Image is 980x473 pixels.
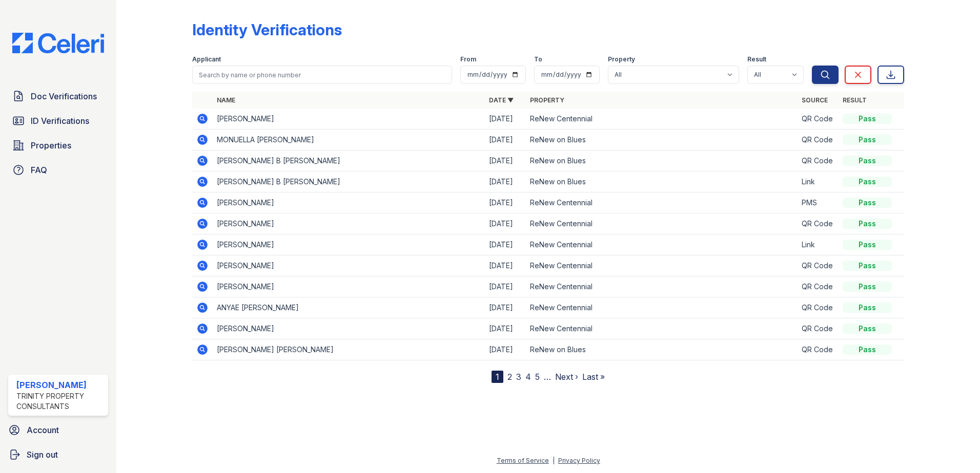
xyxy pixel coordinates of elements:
[213,213,485,234] td: [PERSON_NAME]
[798,150,839,171] td: QR Code
[8,111,108,131] a: ID Verifications
[485,276,526,297] td: [DATE]
[798,192,839,213] td: PMS
[798,109,839,130] td: QR Code
[192,20,342,39] div: Identity Verifications
[555,372,578,382] a: Next ›
[526,318,798,339] td: ReNew Centennial
[608,55,635,63] label: Property
[534,55,542,63] label: To
[213,130,485,150] td: MONUELLA [PERSON_NAME]
[582,372,605,382] a: Last »
[4,33,112,53] img: CE_Logo_Blue-a8612792a0a2168367f1c8372b55b34899dd931a85d93a1a3d3e32e68fde9ad4.png
[31,139,71,152] span: Properties
[843,324,892,334] div: Pass
[4,420,112,440] a: Account
[553,457,555,464] div: |
[485,234,526,255] td: [DATE]
[526,255,798,276] td: ReNew Centennial
[8,86,108,106] a: Doc Verifications
[8,160,108,180] a: FAQ
[485,318,526,339] td: [DATE]
[31,164,47,176] span: FAQ
[843,282,892,292] div: Pass
[485,297,526,318] td: [DATE]
[526,213,798,234] td: ReNew Centennial
[843,198,892,208] div: Pass
[485,171,526,192] td: [DATE]
[843,219,892,229] div: Pass
[798,130,839,150] td: QR Code
[843,261,892,271] div: Pass
[843,114,892,124] div: Pass
[798,297,839,318] td: QR Code
[485,150,526,171] td: [DATE]
[213,150,485,171] td: [PERSON_NAME] B [PERSON_NAME]
[558,457,600,464] a: Privacy Policy
[192,66,452,84] input: Search by name or phone number
[525,372,531,382] a: 4
[213,297,485,318] td: ANYAE [PERSON_NAME]
[843,303,892,313] div: Pass
[798,339,839,360] td: QR Code
[4,444,112,465] a: Sign out
[843,96,867,104] a: Result
[460,55,476,63] label: From
[507,372,512,382] a: 2
[798,318,839,339] td: QR Code
[747,55,766,63] label: Result
[16,391,104,412] div: Trinity Property Consultants
[8,135,108,156] a: Properties
[516,372,521,382] a: 3
[526,234,798,255] td: ReNew Centennial
[31,90,97,102] span: Doc Verifications
[526,150,798,171] td: ReNew on Blues
[798,171,839,192] td: Link
[485,255,526,276] td: [DATE]
[213,318,485,339] td: [PERSON_NAME]
[213,255,485,276] td: [PERSON_NAME]
[526,109,798,130] td: ReNew Centennial
[485,130,526,150] td: [DATE]
[492,371,503,383] div: 1
[213,234,485,255] td: [PERSON_NAME]
[213,276,485,297] td: [PERSON_NAME]
[802,96,828,104] a: Source
[843,345,892,355] div: Pass
[798,213,839,234] td: QR Code
[213,109,485,130] td: [PERSON_NAME]
[192,55,221,63] label: Applicant
[31,115,89,127] span: ID Verifications
[535,372,540,382] a: 5
[485,339,526,360] td: [DATE]
[798,255,839,276] td: QR Code
[485,109,526,130] td: [DATE]
[497,457,549,464] a: Terms of Service
[489,96,514,104] a: Date ▼
[526,276,798,297] td: ReNew Centennial
[798,276,839,297] td: QR Code
[798,234,839,255] td: Link
[843,240,892,250] div: Pass
[485,192,526,213] td: [DATE]
[27,448,58,461] span: Sign out
[530,96,564,104] a: Property
[544,371,551,383] span: …
[843,135,892,145] div: Pass
[526,192,798,213] td: ReNew Centennial
[526,171,798,192] td: ReNew on Blues
[217,96,235,104] a: Name
[213,192,485,213] td: [PERSON_NAME]
[485,213,526,234] td: [DATE]
[843,177,892,187] div: Pass
[16,379,104,391] div: [PERSON_NAME]
[526,339,798,360] td: ReNew on Blues
[526,297,798,318] td: ReNew Centennial
[843,156,892,166] div: Pass
[526,130,798,150] td: ReNew on Blues
[27,424,59,436] span: Account
[213,339,485,360] td: [PERSON_NAME] [PERSON_NAME]
[213,171,485,192] td: [PERSON_NAME] B [PERSON_NAME]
